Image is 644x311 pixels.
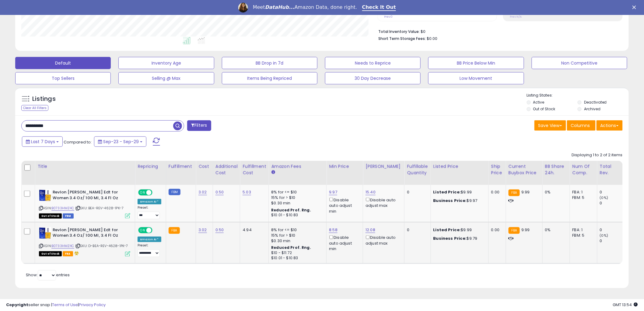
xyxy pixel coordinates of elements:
span: 9.99 [521,227,530,233]
div: BB Share 24h. [545,163,567,176]
a: B0733HMZ4C [51,206,74,211]
span: FBM [63,214,74,219]
div: Amazon AI * [138,237,161,242]
div: $0.30 min [271,200,322,206]
span: OFF [152,228,161,233]
b: Business Price: [433,235,467,241]
b: Revlon [PERSON_NAME] Edt for Women 3.4 Oz/ 100 Ml, 3.4 Fl Oz [53,227,127,240]
span: 9.99 [521,189,530,195]
span: Sep-23 - Sep-29 [103,139,139,145]
h5: Listings [32,95,56,103]
div: Amazon AI * [138,199,161,204]
button: Needs to Reprice [325,57,421,69]
div: 0% [545,227,565,233]
button: Sep-23 - Sep-29 [94,136,146,147]
div: seller snap | | [6,302,106,308]
span: All listings that are currently out of stock and unavailable for purchase on Amazon [39,251,62,256]
a: 3.02 [198,227,207,233]
div: Current Buybox Price [509,163,540,176]
label: Out of Stock [533,106,555,111]
div: Total Rev. [600,163,622,176]
div: 0 [600,200,625,206]
span: FBA [63,251,73,256]
div: Repricing [138,163,163,170]
button: Low Movement [428,72,524,84]
b: Total Inventory Value: [378,29,420,34]
div: 0% [545,189,565,195]
a: Privacy Policy [79,302,106,308]
b: Listed Price: [433,189,461,195]
button: Save View [534,120,566,131]
div: 0.00 [491,189,501,195]
small: FBA [509,189,520,196]
div: Listed Price [433,163,486,170]
div: Fulfillment [169,163,193,170]
label: Active [533,100,544,105]
button: 30 Day Decrease [325,72,421,84]
small: FBA [169,227,180,234]
button: Default [15,57,111,69]
div: 0 [600,238,625,244]
label: Archived [584,106,600,111]
a: 3.02 [198,189,207,195]
b: Revlon [PERSON_NAME] Edt for Women 3.4 Oz/ 100 Ml, 3.4 Fl Oz [53,189,127,202]
span: ON [139,190,146,195]
small: (0%) [600,233,608,238]
span: ON [139,228,146,233]
div: Disable auto adjust max [366,196,400,208]
div: 15% for > $10 [271,233,322,238]
div: Num of Comp. [572,163,595,176]
div: Disable auto adjust min [329,196,358,214]
span: | SKU: BEA-REV-4628-1PK-7 [75,206,124,210]
small: (0%) [600,195,608,200]
div: $10.01 - $10.83 [271,213,322,218]
button: Actions [597,120,623,131]
div: 0 [600,189,625,195]
span: Show: entries [26,272,70,278]
div: Min Price [329,163,360,170]
div: $9.99 [433,189,484,195]
img: 41D0GX1o9oL._SL40_.jpg [39,227,51,239]
b: Listed Price: [433,227,461,233]
button: Items Being Repriced [222,72,317,84]
div: FBA: 1 [572,189,593,195]
b: Reduced Prof. Rng. [271,207,311,213]
div: 0 [407,189,426,195]
button: Top Sellers [15,72,111,84]
div: 0.00 [491,227,501,233]
label: Deactivated [584,100,607,105]
div: Fulfillment Cost [243,163,266,176]
div: Disable auto adjust min [329,234,358,252]
div: FBM: 5 [572,233,593,238]
span: Compared to: [64,139,92,145]
div: $9.99 [433,227,484,233]
button: Non Competitive [532,57,627,69]
small: FBA [509,227,520,234]
button: Selling @ Max [118,72,214,84]
div: ASIN: [39,189,130,218]
div: $0.30 min [271,238,322,244]
button: BB Price Below Min [428,57,524,69]
img: 41D0GX1o9oL._SL40_.jpg [39,189,51,202]
div: $9.97 [433,198,484,203]
a: Check It Out [362,4,396,11]
img: Profile image for Georgie [238,3,248,12]
div: Fulfillable Quantity [407,163,428,176]
small: Prev: N/A [510,15,522,19]
div: 15% for > $10 [271,195,322,200]
a: 15.40 [366,189,376,195]
i: DataHub... [265,4,295,10]
div: Displaying 1 to 2 of 2 items [572,152,623,158]
div: $9.79 [433,236,484,241]
div: Additional Cost [215,163,238,176]
span: 2025-10-8 13:54 GMT [613,302,638,308]
div: Amazon Fees [271,163,324,170]
button: BB Drop in 7d [222,57,317,69]
a: 0.50 [215,189,224,195]
div: Meet Amazon Data, done right. [253,4,357,10]
b: Short Term Storage Fees: [378,36,426,41]
small: FBM [169,189,180,195]
button: Inventory Age [118,57,214,69]
b: Business Price: [433,198,467,203]
small: Amazon Fees. [271,170,275,175]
